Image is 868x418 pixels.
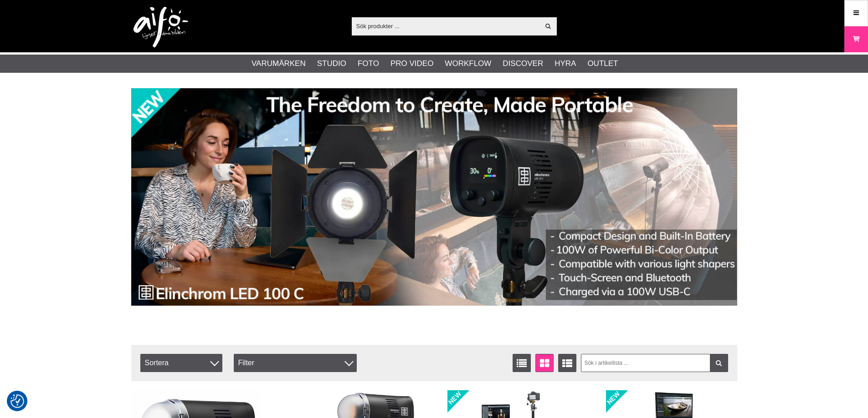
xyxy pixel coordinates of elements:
[10,394,24,408] img: Revisit consent button
[358,58,379,70] a: Foto
[131,88,737,306] img: Annons:002 banner-elin-led100c11390x.jpg
[252,58,306,70] a: Varumärken
[558,354,576,372] a: Utökad listvisning
[581,354,728,372] input: Sök i artikellista ...
[352,19,540,33] input: Sök produkter ...
[234,354,357,372] div: Filter
[10,393,24,409] button: Samtyckesinställningar
[587,58,618,70] a: Outlet
[140,354,222,372] span: Sortera
[445,58,491,70] a: Workflow
[710,354,728,372] a: Filtrera
[513,354,531,372] a: Listvisning
[134,7,188,48] img: logo.png
[503,58,543,70] a: Discover
[555,58,576,70] a: Hyra
[317,58,346,70] a: Studio
[535,354,554,372] a: Fönstervisning
[390,58,433,70] a: Pro Video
